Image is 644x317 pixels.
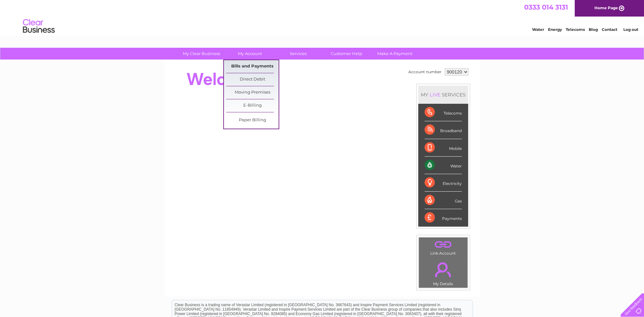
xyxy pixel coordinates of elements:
[425,104,462,121] div: Telecoms
[226,60,279,73] a: Bills and Payments
[425,174,462,192] div: Electricity
[589,27,598,32] a: Blog
[419,237,468,257] td: Link Account
[602,27,617,32] a: Contact
[419,257,468,288] td: My Details
[566,27,585,32] a: Telecoms
[623,27,638,32] a: Log out
[226,99,279,112] a: E-Billing
[369,48,421,60] a: Make A Payment
[407,67,443,77] td: Account number
[548,27,562,32] a: Energy
[320,48,373,60] a: Customer Help
[420,239,466,250] a: .
[226,73,279,86] a: Direct Debit
[172,4,473,31] div: Clear Business is a trading name of Verastar Limited (registered in [GEOGRAPHIC_DATA] No. 3667643...
[425,209,462,226] div: Payments
[524,3,568,11] a: 0333 014 3131
[226,86,279,99] a: Moving Premises
[175,48,228,60] a: My Clear Business
[425,192,462,209] div: Gas
[272,48,324,60] a: Services
[420,258,466,281] a: .
[226,114,279,127] a: Paper Billing
[425,157,462,174] div: Water
[532,27,544,32] a: Water
[224,48,276,60] a: My Account
[425,139,462,157] div: Mobile
[23,17,55,36] img: logo.png
[428,92,442,98] div: LIVE
[418,86,468,104] div: MY SERVICES
[425,121,462,139] div: Broadband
